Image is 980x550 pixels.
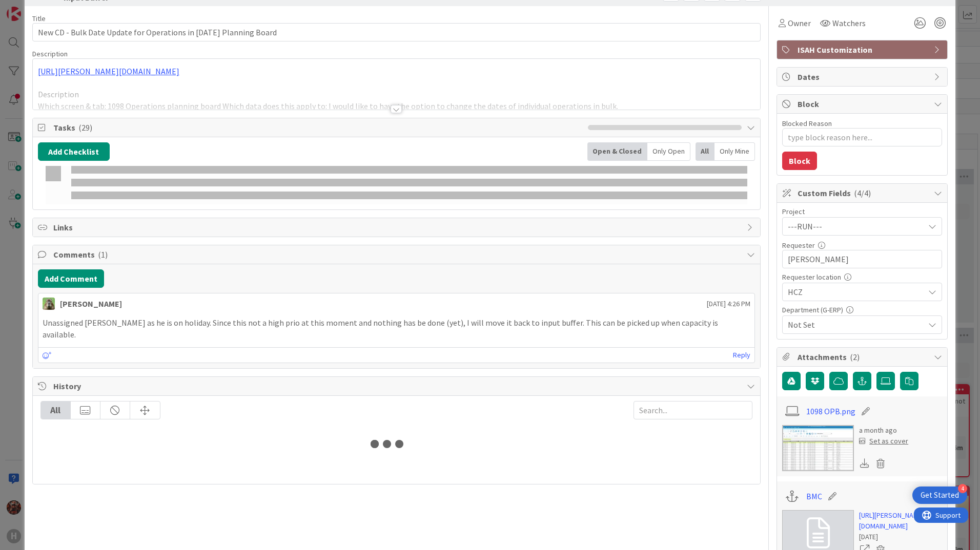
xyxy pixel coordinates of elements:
div: Set as cover [859,436,908,447]
div: All [41,401,71,419]
div: Requester location [782,273,942,281]
div: 4 [958,484,967,493]
label: Requester [782,241,815,250]
div: Only Open [647,142,690,161]
a: BMC [806,490,822,502]
div: [PERSON_NAME] [60,298,122,310]
a: 1098 OPB.png [806,405,855,417]
div: Get Started [921,490,959,500]
span: Description [32,49,68,58]
span: Support [22,2,47,14]
span: ( 2 ) [850,352,860,362]
p: Unassigned [PERSON_NAME] as he is on holiday. Since this not a high prio at this moment and nothi... [43,317,750,340]
div: Download [859,457,870,470]
a: [URL][PERSON_NAME][DOMAIN_NAME] [859,510,942,532]
span: HCZ [788,285,919,299]
span: Block [798,98,929,110]
a: [URL][PERSON_NAME][DOMAIN_NAME] [38,66,179,76]
span: [DATE] 4:26 PM [707,299,750,309]
a: Reply [733,349,750,362]
span: History [53,380,742,392]
div: Open & Closed [587,142,647,161]
span: ISAH Customization [798,44,929,56]
span: Not Set [788,319,924,331]
span: Tasks [53,121,583,134]
span: ( 1 ) [98,249,108,260]
div: [DATE] [859,532,942,542]
img: TT [43,298,55,310]
span: ( 29 ) [78,122,92,133]
span: Owner [788,17,811,29]
span: ( 4/4 ) [854,188,871,198]
div: Project [782,208,942,215]
span: Comments [53,248,742,261]
div: Only Mine [714,142,755,161]
label: Title [32,14,46,23]
div: All [696,142,714,161]
label: Blocked Reason [782,119,832,128]
input: Search... [634,401,752,419]
button: Block [782,152,817,170]
span: Custom Fields [798,187,929,199]
div: Department (G-ERP) [782,306,942,313]
span: Dates [798,71,929,83]
span: Watchers [832,17,866,29]
span: Attachments [798,351,929,363]
button: Add Comment [38,269,104,288]
span: ---RUN--- [788,219,919,234]
input: type card name here... [32,23,761,41]
div: Open Get Started checklist, remaining modules: 4 [912,486,967,504]
span: Links [53,221,742,234]
button: Add Checklist [38,142,110,161]
div: a month ago [859,425,908,436]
